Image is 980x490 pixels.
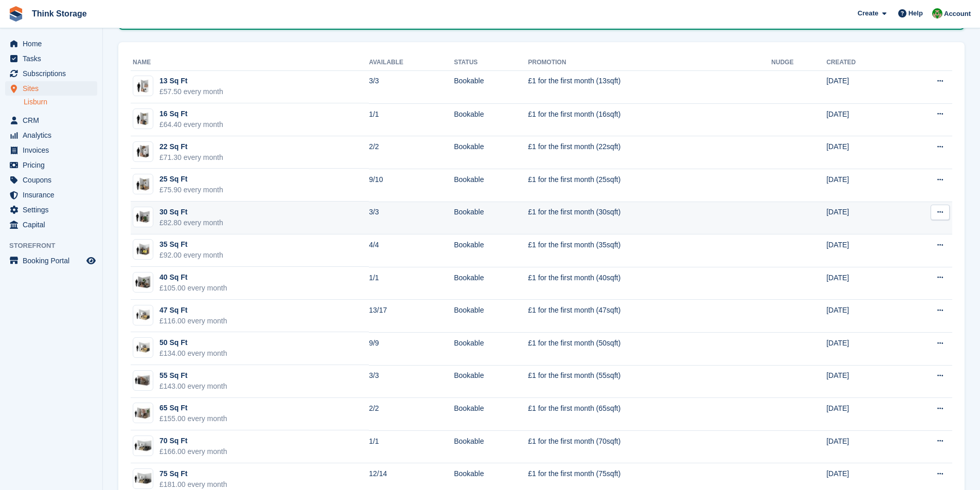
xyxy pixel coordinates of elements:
td: £1 for the first month (47sqft) [528,300,772,333]
div: 35 Sq Ft [159,239,223,250]
th: Name [131,55,369,71]
img: 40-sqft-unit.jpg [133,275,153,290]
td: £1 for the first month (50sqft) [528,332,772,365]
div: 16 Sq Ft [159,108,223,119]
td: [DATE] [826,202,899,234]
span: Create [858,8,878,19]
td: Bookable [454,103,528,136]
div: £64.40 every month [159,119,223,130]
td: [DATE] [826,169,899,202]
th: Created [826,55,899,71]
td: £1 for the first month (25sqft) [528,169,772,202]
th: Available [369,55,454,71]
div: 13 Sq Ft [159,76,223,86]
div: 47 Sq Ft [159,305,227,316]
a: Preview store [85,255,97,267]
div: £166.00 every month [159,446,227,457]
td: Bookable [454,136,528,169]
img: 50-sqft-unit.jpg [133,307,153,322]
div: 65 Sq Ft [159,403,227,413]
td: 1/1 [369,430,454,463]
a: menu [5,113,97,128]
td: [DATE] [826,234,899,267]
a: menu [5,253,97,268]
span: Home [23,37,84,51]
td: [DATE] [826,398,899,431]
td: 13/17 [369,300,454,333]
img: 75-sqft-unit.jpg [133,471,153,486]
span: Pricing [23,158,84,172]
img: 60-sqft-unit.jpg [133,373,153,388]
span: Help [908,8,923,19]
div: 40 Sq Ft [159,272,227,283]
span: Account [944,9,971,19]
th: Status [454,55,528,71]
span: Tasks [23,51,84,66]
a: menu [5,66,97,81]
div: £116.00 every month [159,316,227,326]
td: 1/1 [369,267,454,300]
a: menu [5,51,97,66]
a: menu [5,158,97,172]
div: £92.00 every month [159,250,223,261]
td: [DATE] [826,365,899,398]
td: [DATE] [826,136,899,169]
span: Invoices [23,143,84,157]
div: 25 Sq Ft [159,174,223,185]
td: 4/4 [369,234,454,267]
div: 70 Sq Ft [159,435,227,446]
a: menu [5,81,97,96]
td: Bookable [454,267,528,300]
td: [DATE] [826,103,899,136]
td: Bookable [454,169,528,202]
span: Storefront [9,241,102,251]
td: £1 for the first month (30sqft) [528,202,772,234]
td: [DATE] [826,300,899,333]
span: Insurance [23,188,84,202]
a: menu [5,217,97,232]
div: £134.00 every month [159,348,227,359]
span: Subscriptions [23,66,84,81]
td: Bookable [454,300,528,333]
img: Sarah Mackie [932,8,942,19]
div: £181.00 every month [159,479,227,490]
td: Bookable [454,70,528,103]
td: 1/1 [369,103,454,136]
th: Nudge [771,55,826,71]
td: Bookable [454,202,528,234]
img: stora-icon-8386f47178a22dfd0bd8f6a31ec36ba5ce8667c1dd55bd0f319d3a0aa187defe.svg [8,6,24,22]
td: [DATE] [826,267,899,300]
div: £57.50 every month [159,86,223,97]
span: Capital [23,217,84,232]
img: 50-sqft-unit.jpg [133,340,153,355]
img: 12-sqft-unit.jpg [133,79,153,94]
a: menu [5,203,97,217]
td: £1 for the first month (22sqft) [528,136,772,169]
div: £71.30 every month [159,152,223,163]
a: menu [5,188,97,202]
img: 25-sqft-unit.jpg [133,177,153,192]
td: [DATE] [826,332,899,365]
div: £105.00 every month [159,283,227,294]
a: menu [5,143,97,157]
span: Booking Portal [23,253,84,268]
div: 22 Sq Ft [159,141,223,152]
div: 55 Sq Ft [159,370,227,381]
div: 50 Sq Ft [159,337,227,348]
div: £75.90 every month [159,185,223,195]
span: Sites [23,81,84,96]
div: £143.00 every month [159,381,227,392]
td: 3/3 [369,365,454,398]
th: Promotion [528,55,772,71]
td: £1 for the first month (16sqft) [528,103,772,136]
td: £1 for the first month (35sqft) [528,234,772,267]
td: Bookable [454,234,528,267]
img: 75-sqft-unit.jpg [133,439,153,453]
td: £1 for the first month (70sqft) [528,430,772,463]
div: £155.00 every month [159,413,227,424]
div: £82.80 every month [159,217,223,228]
td: Bookable [454,365,528,398]
img: 64-sqft-unit.jpg [133,406,153,421]
td: 3/3 [369,202,454,234]
span: Coupons [23,173,84,187]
